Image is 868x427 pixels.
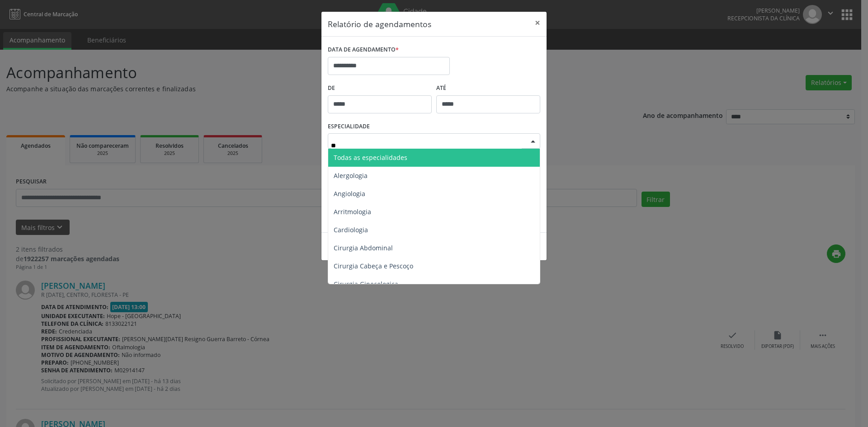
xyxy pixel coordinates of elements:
[328,18,431,30] h5: Relatório de agendamentos
[334,171,368,180] span: Alergologia
[328,120,370,134] label: ESPECIALIDADE
[328,43,399,57] label: DATA DE AGENDAMENTO
[334,153,407,162] span: Todas as especialidades
[528,12,547,34] button: Close
[436,81,540,95] label: ATÉ
[328,81,432,95] label: De
[334,225,368,234] span: Cardiologia
[334,207,371,216] span: Arritmologia
[334,189,365,198] span: Angiologia
[334,262,413,270] span: Cirurgia Cabeça e Pescoço
[334,280,398,288] span: Cirurgia Ginecologica
[334,244,393,252] span: Cirurgia Abdominal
